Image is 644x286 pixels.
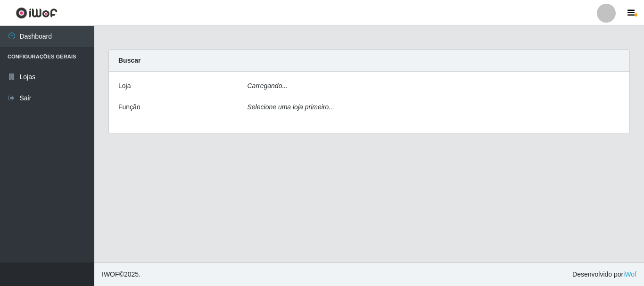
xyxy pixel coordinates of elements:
[248,82,288,90] i: Carregando...
[102,270,119,278] span: IWOF
[623,270,636,278] a: iWof
[118,57,140,64] strong: Buscar
[16,7,58,19] img: CoreUI Logo
[248,103,334,111] i: Selecione uma loja primeiro...
[118,81,131,91] label: Loja
[118,102,140,112] label: Função
[102,270,140,279] span: © 2025 .
[572,270,636,279] span: Desenvolvido por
